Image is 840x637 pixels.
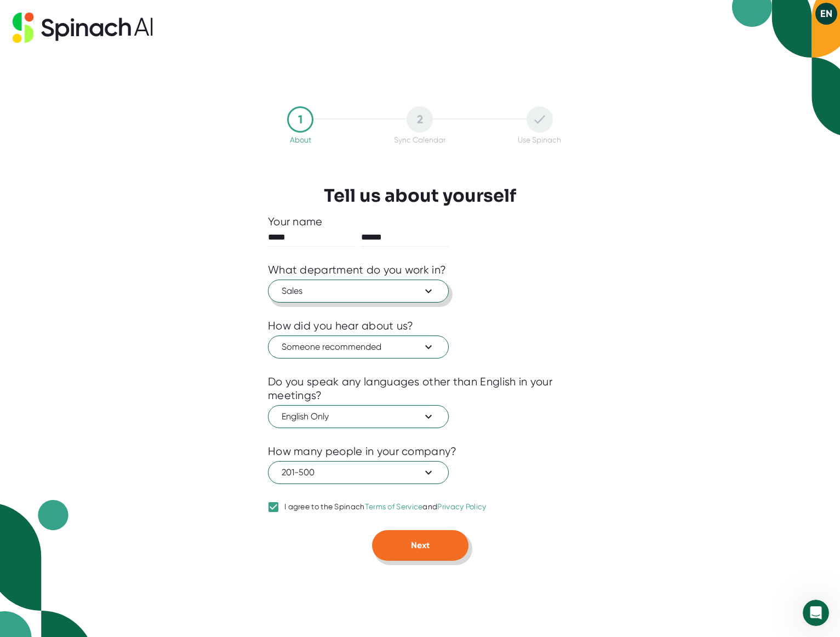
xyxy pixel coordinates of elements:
span: Next [411,540,430,550]
div: About [290,135,311,144]
span: English Only [282,410,435,423]
button: Next [372,530,468,561]
div: Your name [268,215,572,229]
div: 2 [407,106,433,133]
button: 201-500 [268,461,449,484]
div: Use Spinach [518,135,561,144]
div: What department do you work in? [268,263,446,277]
a: Terms of Service [365,502,423,511]
button: Someone recommended [268,335,449,359]
a: Privacy Policy [437,502,486,511]
iframe: Intercom live chat [803,600,829,626]
button: Sales [268,280,449,303]
button: English Only [268,405,449,428]
div: How did you hear about us? [268,319,414,333]
div: Do you speak any languages other than English in your meetings? [268,375,572,402]
div: Sync Calendar [394,135,445,144]
span: Someone recommended [282,340,435,354]
button: EN [815,3,837,25]
h3: Tell us about yourself [324,185,516,206]
div: How many people in your company? [268,445,457,458]
div: I agree to the Spinach and [284,502,487,512]
div: 1 [287,106,313,133]
span: Sales [282,285,435,298]
span: 201-500 [282,466,435,479]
